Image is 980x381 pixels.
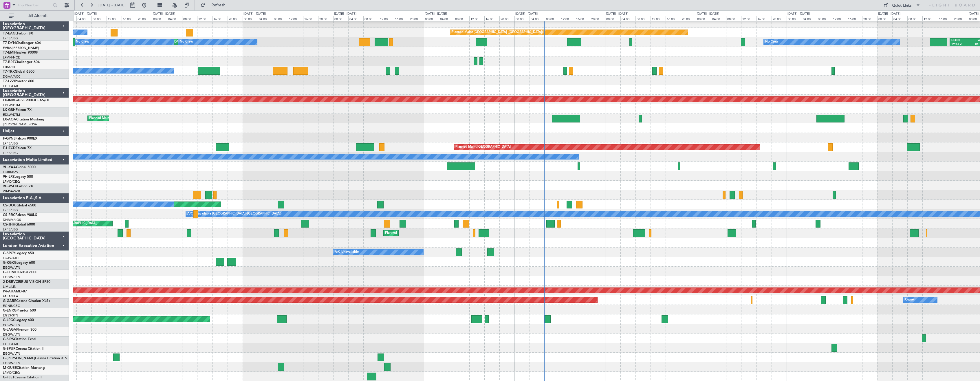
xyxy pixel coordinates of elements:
[3,70,15,74] span: T7-TRX
[817,16,832,21] div: 08:00
[76,16,91,21] div: 04:00
[3,70,34,74] a: T7-TRXGlobal 6500
[3,204,17,207] span: CS-DOU
[3,304,20,308] a: EGNR/CEG
[711,16,726,21] div: 04:00
[3,299,51,303] a: G-GARECessna Citation XLS+
[3,332,20,337] a: EGGW/LTN
[3,32,17,35] span: T7-EAGL
[3,275,20,279] a: EGGW/LTN
[3,51,38,54] a: T7-EMIHawker 900XP
[530,16,545,21] div: 04:00
[3,80,34,83] a: T7-LZZIPraetor 600
[3,309,36,312] a: G-ENRGPraetor 600
[385,229,476,237] div: Planned Maint [GEOGRAPHIC_DATA] ([GEOGRAPHIC_DATA])
[3,179,20,184] a: LFMD/CEQ
[137,16,152,21] div: 20:00
[620,16,635,21] div: 04:00
[696,16,711,21] div: 00:00
[787,16,802,21] div: 00:00
[3,208,18,213] a: LFPB/LBG
[605,16,620,21] div: 00:00
[3,103,20,107] a: EDLW/DTM
[666,16,681,21] div: 16:00
[3,32,33,35] a: T7-EAGLFalcon 8X
[273,16,288,21] div: 08:00
[3,170,18,174] a: FCBB/BZV
[787,12,810,17] div: [DATE] - [DATE]
[3,166,16,169] span: 9H-YAA
[590,16,605,21] div: 20:00
[3,357,35,360] span: G-[PERSON_NAME]
[847,16,862,21] div: 16:00
[3,338,36,341] a: G-SIRSCitation Excel
[206,3,231,7] span: Refresh
[951,39,968,43] div: HEGN
[3,223,15,226] span: CS-JHH
[3,99,14,102] span: LX-INB
[880,1,923,10] button: Quick Links
[3,41,41,45] a: T7-DYNChallenger 604
[3,347,43,351] a: G-SPURCessna Citation II
[726,16,741,21] div: 08:00
[152,16,167,21] div: 00:00
[3,175,33,179] a: 9H-LPZLegacy 500
[6,11,63,21] button: All Aircraft
[98,3,126,8] span: [DATE] - [DATE]
[3,223,35,226] a: CS-JHHGlobal 6000
[3,227,18,232] a: LFPB/LBG
[3,189,20,193] a: WMSA/SZB
[3,328,36,331] a: G-JAGAPhenom 300
[877,16,892,21] div: 00:00
[3,74,21,79] a: DGAA/ACC
[3,371,20,375] a: LFMD/CEQ
[3,294,18,298] a: FALA/HLA
[3,318,15,322] span: G-LEGC
[258,16,273,21] div: 04:00
[348,16,363,21] div: 04:00
[3,338,14,341] span: G-SIRS
[953,16,968,21] div: 20:00
[560,16,575,21] div: 12:00
[3,256,19,260] a: LGAV/ATH
[892,3,912,9] div: Quick Links
[3,151,18,155] a: LFPB/LBG
[3,141,18,146] a: LFPB/LBG
[907,16,922,21] div: 08:00
[3,342,18,346] a: EGLF/FAB
[379,16,394,21] div: 12:00
[3,285,17,289] a: LIML/LIN
[122,16,137,21] div: 16:00
[3,166,36,169] a: 9H-YAAGlobal 5000
[3,175,14,179] span: 9H-LPZ
[892,16,907,21] div: 04:00
[303,16,318,21] div: 16:00
[18,1,51,10] input: Trip Number
[3,118,16,121] span: LX-AOA
[3,46,39,50] a: EVRA/[PERSON_NAME]
[772,16,787,21] div: 20:00
[197,16,212,21] div: 12:00
[3,146,32,150] a: F-HECDFalcon 7X
[180,38,193,46] div: No Crew
[318,16,333,21] div: 20:00
[3,137,15,140] span: F-GPNJ
[3,108,16,112] span: LX-GBH
[425,12,447,17] div: [DATE] - [DATE]
[3,41,16,45] span: T7-DYN
[3,108,32,112] a: LX-GBHFalcon 7X
[499,16,514,21] div: 20:00
[3,265,20,270] a: EGGW/LTN
[288,16,303,21] div: 12:00
[243,12,266,17] div: [DATE] - [DATE]
[3,252,34,255] a: G-SPCYLegacy 650
[334,12,356,17] div: [DATE] - [DATE]
[3,99,49,102] a: LX-INBFalcon 900EX EASy II
[3,361,20,365] a: EGGW/LTN
[3,80,15,83] span: T7-LZZI
[3,351,20,356] a: EGGW/LTN
[212,16,227,21] div: 16:00
[424,16,439,21] div: 00:00
[3,51,14,54] span: T7-EMI
[635,16,651,21] div: 08:00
